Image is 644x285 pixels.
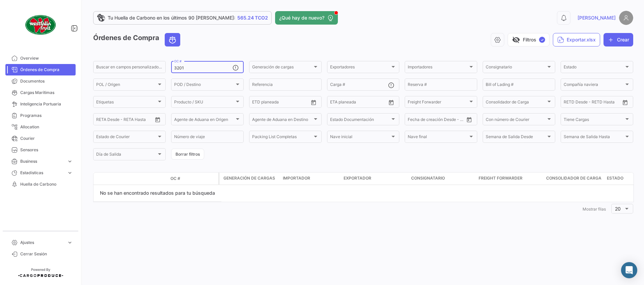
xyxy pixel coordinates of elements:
[20,101,73,107] span: Inteligencia Portuaria
[20,78,73,84] span: Documentos
[479,175,522,181] span: Freight Forwarder
[581,101,607,105] input: Hasta
[20,113,73,119] span: Programas
[279,14,324,21] span: ¿Qué hay de nuevo?
[20,135,73,141] span: Courier
[408,66,468,70] span: Importadores
[408,118,420,123] input: Desde
[20,251,73,257] span: Cerrar Sesión
[408,135,468,140] span: Nave final
[546,175,601,181] span: Consolidador de Carga
[486,101,546,105] span: Consolidador de Carga
[96,153,157,158] span: Día de Salida
[543,172,604,185] datatable-header-cell: Consolidador de Carga
[96,118,108,123] input: Desde
[5,110,76,121] a: Programas
[96,135,157,140] span: Estado de Courier
[124,176,168,181] datatable-header-cell: Estado Doc.
[20,55,73,61] span: Overview
[20,90,73,96] span: Cargas Marítimas
[237,14,268,21] span: 565.24 TCO2
[93,185,221,202] div: No se han encontrado resultados para tu búsqueda
[280,172,341,185] datatable-header-cell: Importador
[93,33,182,46] h3: Órdenes de Compra
[174,83,235,88] span: POD / Destino
[476,172,543,185] datatable-header-cell: Freight Forwarder
[615,206,621,212] span: 20
[223,175,275,181] span: Generación de cargas
[174,101,235,105] span: Producto / SKU
[330,101,342,105] input: Desde
[486,118,546,123] span: Con número de Courier
[539,37,545,43] span: ✓
[344,175,371,181] span: Exportador
[24,8,57,42] img: client-50.png
[153,115,163,125] button: Open calendar
[408,101,468,105] span: Freight Forwarder
[20,67,73,73] span: Órdenes de Compra
[330,118,391,123] span: Estado Documentación
[5,179,76,190] a: Huella de Carbono
[5,53,76,64] a: Overview
[621,262,637,278] div: Abrir Intercom Messenger
[5,121,76,133] a: Allocation
[386,97,396,107] button: Open calendar
[619,11,633,25] img: placeholder-user.png
[168,173,218,184] datatable-header-cell: OC #
[252,118,313,123] span: Agente de Aduana en Destino
[108,14,235,21] span: Tu Huella de Carbono en los últimos 90 [PERSON_NAME]:
[252,101,264,105] input: Desde
[508,33,549,46] button: visibility_offFiltros✓
[607,175,623,181] span: Estado
[107,176,124,181] datatable-header-cell: Modo de Transporte
[583,207,606,212] span: Mostrar filas
[67,170,73,176] span: expand_more
[20,124,73,130] span: Allocation
[347,101,374,105] input: Hasta
[308,97,319,107] button: Open calendar
[5,133,76,144] a: Courier
[171,149,204,160] button: Borrar filtros
[564,118,624,123] span: Tiene Cargas
[96,101,157,105] span: Etiquetas
[20,240,64,246] span: Ajustes
[578,14,616,21] span: [PERSON_NAME]
[174,118,235,123] span: Agente de Aduana en Origen
[20,170,64,176] span: Estadísticas
[5,144,76,156] a: Sensores
[486,66,546,70] span: Consignatario
[330,135,391,140] span: Nave inicial
[170,176,180,182] span: OC #
[564,83,624,88] span: Compañía naviera
[486,135,546,140] span: Semana de Salida Desde
[464,115,474,125] button: Open calendar
[512,36,520,44] span: visibility_off
[219,172,280,185] datatable-header-cell: Generación de cargas
[20,181,73,187] span: Huella de Carbono
[330,66,391,70] span: Exportadores
[620,97,630,107] button: Open calendar
[113,118,140,123] input: Hasta
[564,135,624,140] span: Semana de Salida Hasta
[20,158,64,164] span: Business
[411,175,445,181] span: Consignatario
[564,66,624,70] span: Estado
[553,33,600,46] button: Exportar.xlsx
[5,75,76,87] a: Documentos
[252,135,313,140] span: Packing List Completas
[269,101,296,105] input: Hasta
[96,83,157,88] span: POL / Origen
[5,87,76,98] a: Cargas Marítimas
[93,11,272,25] a: Tu Huella de Carbono en los últimos 90 [PERSON_NAME]:565.24 TCO2
[5,64,76,75] a: Órdenes de Compra
[252,66,313,70] span: Generación de cargas
[283,175,310,181] span: Importador
[67,240,73,246] span: expand_more
[408,172,476,185] datatable-header-cell: Consignatario
[603,33,633,46] button: Crear
[67,158,73,164] span: expand_more
[425,118,451,123] input: Hasta
[275,11,338,25] button: ¿Qué hay de nuevo?
[165,33,180,46] button: Ocean
[20,147,73,153] span: Sensores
